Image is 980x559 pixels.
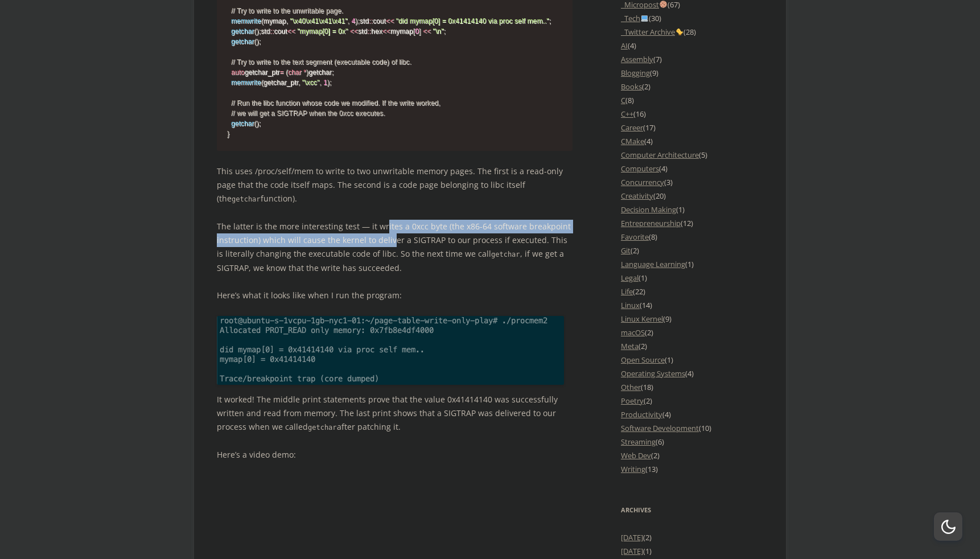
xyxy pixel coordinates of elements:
span: << [382,27,390,35]
code: getchar [308,424,337,431]
span: "did mymap[0] = 0x41414140 via proc self mem.." [396,17,549,25]
li: (16) [621,107,763,121]
span: char [288,68,302,76]
span: "\xcc" [302,79,319,87]
span: ) [306,68,308,76]
p: This uses /proc/self/mem to write to two unwritable memory pages. The first is a read-only page t... [217,165,573,206]
span: ; [357,17,359,25]
span: , [298,79,300,87]
li: (4) [621,134,763,148]
span: ; [259,38,261,46]
span: ; [332,68,333,76]
a: Concurrency [621,177,664,187]
li: (28) [621,25,763,39]
a: Decision Making [621,204,676,215]
code: getchar [491,250,520,258]
li: (17) [621,121,763,134]
img: 🍪 [660,1,667,8]
li: (1) [621,257,763,271]
span: memwrite [231,79,261,87]
li: (2) [621,449,763,462]
span: ) [257,38,259,46]
span: ( [261,79,263,87]
li: (30) [621,11,763,25]
span: ; [259,27,261,35]
a: Assembly [621,54,653,64]
span: :: [367,27,371,35]
a: Software Development [621,423,699,433]
span: ( [254,120,257,128]
span: ) [257,120,259,128]
li: (18) [621,380,763,394]
img: 🐤 [676,28,683,35]
li: (9) [621,312,763,326]
a: Operating Systems [621,368,685,379]
li: (4) [621,367,763,380]
span: 0 [415,27,419,35]
span: ( [286,68,288,76]
p: Here’s a video demo: [217,448,573,462]
a: Language Learning [621,259,685,269]
a: Favorite [621,232,649,242]
li: (1) [621,353,763,367]
a: Computers [621,163,659,174]
a: Productivity [621,409,662,420]
span: , [319,79,321,87]
li: (20) [621,189,763,203]
li: (9) [621,66,763,80]
span: , [286,17,288,25]
a: CMake [621,136,644,146]
a: Entrepreneurship [621,218,681,228]
span: // Try to write to the text segment (executable code) of libc. [231,58,411,66]
a: Blogging [621,68,650,78]
a: Computer Architecture [621,150,699,160]
span: ( [254,27,257,35]
a: _Tech [621,13,649,23]
li: (8) [621,230,763,244]
a: Legal [621,273,639,283]
li: (2) [621,531,763,544]
li: (1) [621,203,763,216]
a: Open Source [621,355,665,365]
a: AI [621,40,628,51]
span: 4 [351,17,355,25]
li: (3) [621,175,763,189]
span: ; [259,120,261,128]
span: getchar [231,27,254,35]
a: Books [621,81,642,92]
li: (13) [621,462,763,476]
li: (5) [621,148,763,162]
span: = [279,68,283,76]
span: :: [270,27,274,35]
a: Writing [621,464,645,474]
span: } [227,130,229,138]
li: (4) [621,408,763,421]
a: C [621,95,625,105]
p: It worked! The middle print statements prove that the value 0x41414140 was successfully written a... [217,393,573,434]
a: [DATE] [621,546,643,556]
span: auto [231,68,245,76]
span: ; [444,27,446,35]
a: Linux Kernel [621,314,663,324]
li: (1) [621,271,763,285]
a: Other [621,382,641,392]
li: (4) [621,39,763,52]
span: "\x40\x41\x41\x41" [290,17,348,25]
span: getchar [231,38,254,46]
span: ; [549,17,551,25]
h3: Archives [621,503,763,517]
span: << [423,27,431,35]
li: (2) [621,80,763,93]
a: Meta [621,341,639,351]
span: "\n" [433,27,444,35]
li: (2) [621,339,763,353]
span: // Run the libc function whose code we modified. If the write worked, [231,99,440,107]
span: ( [254,38,257,46]
span: getchar [231,120,254,128]
li: (12) [621,216,763,230]
p: Here’s what it looks like when I run the program: [217,289,573,302]
span: :: [369,17,373,25]
a: Life [621,286,633,297]
a: _Twitter Archive [621,27,683,37]
a: Career [621,122,643,133]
